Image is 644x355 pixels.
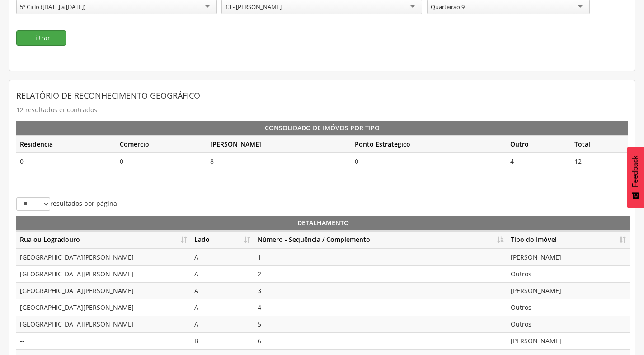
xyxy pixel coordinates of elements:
[191,316,254,332] td: A
[16,265,191,282] td: [GEOGRAPHIC_DATA][PERSON_NAME]
[16,216,630,231] th: Detalhamento
[191,299,254,316] td: A
[207,136,351,153] th: [PERSON_NAME]
[225,3,282,11] div: 13 - [PERSON_NAME]
[507,332,630,349] td: [PERSON_NAME]
[16,104,628,116] p: 12 resultados encontrados
[351,153,507,170] td: 0
[254,231,507,249] th: Número - Sequência / Complemento: Ordenar colunas de forma descendente
[507,136,570,153] th: Outro
[16,316,191,332] td: [GEOGRAPHIC_DATA][PERSON_NAME]
[507,299,630,316] td: Outros
[16,121,628,136] th: Consolidado de Imóveis por Tipo
[254,316,507,332] td: 5
[507,282,630,299] td: [PERSON_NAME]
[431,3,465,11] div: Quarteirão 9
[191,265,254,282] td: A
[254,265,507,282] td: 2
[16,136,116,153] th: Residência
[351,136,507,153] th: Ponto Estratégico
[507,231,630,249] th: Tipo do Imóvel: Ordenar colunas de forma ascendente
[571,136,628,153] th: Total
[16,249,191,265] td: [GEOGRAPHIC_DATA][PERSON_NAME]
[254,332,507,349] td: 6
[16,299,191,316] td: [GEOGRAPHIC_DATA][PERSON_NAME]
[16,30,66,46] button: Filtrar
[627,147,644,208] button: Feedback - Mostrar pesquisa
[254,249,507,265] td: 1
[20,3,85,11] div: 5º Ciclo ([DATE] a [DATE])
[507,316,630,332] td: Outros
[631,156,639,187] span: Feedback
[16,282,191,299] td: [GEOGRAPHIC_DATA][PERSON_NAME]
[191,249,254,265] td: A
[191,231,254,249] th: Lado: Ordenar colunas de forma ascendente
[507,249,630,265] td: [PERSON_NAME]
[16,87,628,104] header: Relatório de Reconhecimento Geográfico
[254,282,507,299] td: 3
[191,282,254,299] td: A
[16,197,50,211] select: resultados por página
[507,153,570,170] td: 4
[571,153,628,170] td: 12
[191,332,254,349] td: B
[116,136,207,153] th: Comércio
[507,265,630,282] td: Outros
[16,231,191,249] th: Rua ou Logradouro: Ordenar colunas de forma ascendente
[16,153,116,170] td: 0
[254,299,507,316] td: 4
[16,197,117,211] label: resultados por página
[116,153,207,170] td: 0
[207,153,351,170] td: 8
[16,332,191,349] td: --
